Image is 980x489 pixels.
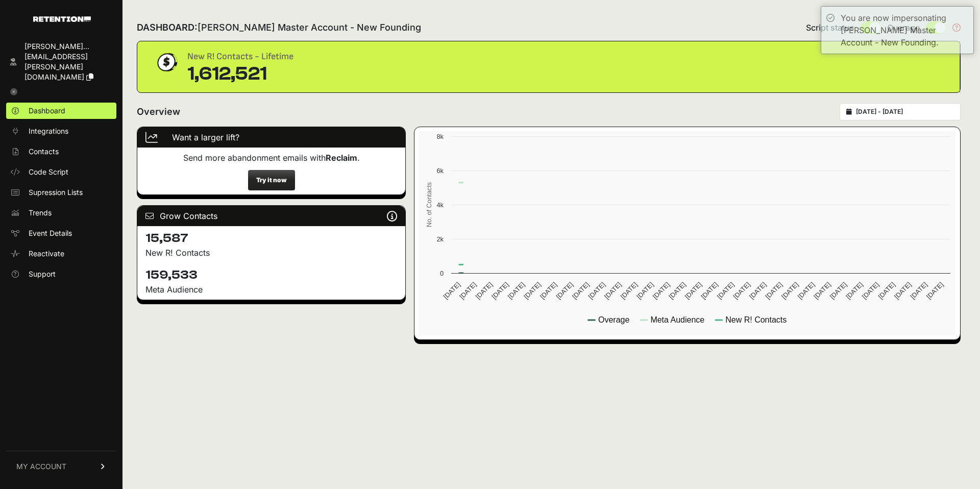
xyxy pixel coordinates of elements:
text: [DATE] [877,281,897,301]
div: 1,612,521 [187,64,293,84]
text: [DATE] [442,281,462,301]
p: New R! Contacts [145,247,397,259]
a: Reactivate [6,246,116,262]
text: [DATE] [538,281,558,301]
text: [DATE] [813,281,832,301]
text: 0 [440,270,444,277]
a: Contacts [6,143,116,160]
div: [PERSON_NAME]... [24,41,112,52]
a: [PERSON_NAME]... [EMAIL_ADDRESS][PERSON_NAME][DOMAIN_NAME] [6,38,116,85]
div: Meta Audience [145,283,397,296]
text: [DATE] [764,281,784,301]
h4: 15,587 [145,230,397,247]
span: [EMAIL_ADDRESS][PERSON_NAME][DOMAIN_NAME] [24,52,88,81]
a: Integrations [6,123,116,139]
text: [DATE] [668,281,688,301]
text: [DATE] [555,281,575,301]
span: MY ACCOUNT [16,461,66,472]
strong: Reclaim [326,153,357,163]
span: Reactivate [29,249,64,259]
a: Trends [6,205,116,221]
text: [DATE] [780,281,800,301]
a: Event Details [6,225,116,241]
text: [DATE] [893,281,913,301]
text: [DATE] [845,281,865,301]
text: [DATE] [796,281,816,301]
text: New R! Contacts [726,315,787,324]
a: Supression Lists [6,184,116,201]
span: [PERSON_NAME] Master Account - New Founding [198,22,421,33]
text: [DATE] [861,281,880,301]
text: [DATE] [603,281,623,301]
div: Grow Contacts [137,206,405,226]
text: 2k [437,235,444,243]
span: Supression Lists [29,187,83,198]
text: [DATE] [925,281,945,301]
text: Meta Audience [651,315,705,324]
text: [DATE] [506,281,526,301]
span: Code Script [29,167,68,177]
text: [DATE] [700,281,720,301]
span: Trends [29,208,52,218]
h4: 159,533 [145,267,397,283]
text: 6k [437,167,444,175]
a: MY ACCOUNT [6,451,116,482]
text: [DATE] [748,281,768,301]
text: [DATE] [732,281,752,301]
a: Dashboard [6,103,116,119]
text: [DATE] [587,281,607,301]
a: Code Script [6,164,116,180]
text: [DATE] [716,281,736,301]
text: [DATE] [651,281,671,301]
text: [DATE] [683,281,703,301]
text: [DATE] [458,281,478,301]
h2: DASHBOARD: [137,20,421,35]
text: [DATE] [619,281,639,301]
strong: Try it now [256,176,287,184]
span: Event Details [29,228,72,238]
text: [DATE] [828,281,848,301]
a: Support [6,266,116,282]
text: 8k [437,133,444,140]
text: [DATE] [635,281,655,301]
img: Retention.com [33,16,91,22]
div: New R! Contacts - Lifetime [187,50,293,64]
text: [DATE] [474,281,494,301]
div: Want a larger lift? [137,127,405,148]
img: dollar-coin-05c43ed7efb7bc0c12610022525b4bbbb207c7efeef5aecc26f025e68dcafac9.png [154,50,179,75]
text: [DATE] [571,281,591,301]
text: [DATE] [909,281,929,301]
text: [DATE] [491,281,510,301]
span: Support [29,269,56,279]
h2: Overview [137,105,180,119]
p: Send more abandonment emails with . [145,152,397,164]
div: You are now impersonating [PERSON_NAME] Master Account - New Founding. [841,12,968,48]
span: Dashboard [29,106,65,116]
text: Overage [598,315,629,324]
text: No. of Contacts [426,182,433,227]
span: Contacts [29,146,59,157]
span: Integrations [29,126,68,136]
text: 4k [437,201,444,209]
text: [DATE] [523,281,543,301]
span: Script status [806,21,854,34]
